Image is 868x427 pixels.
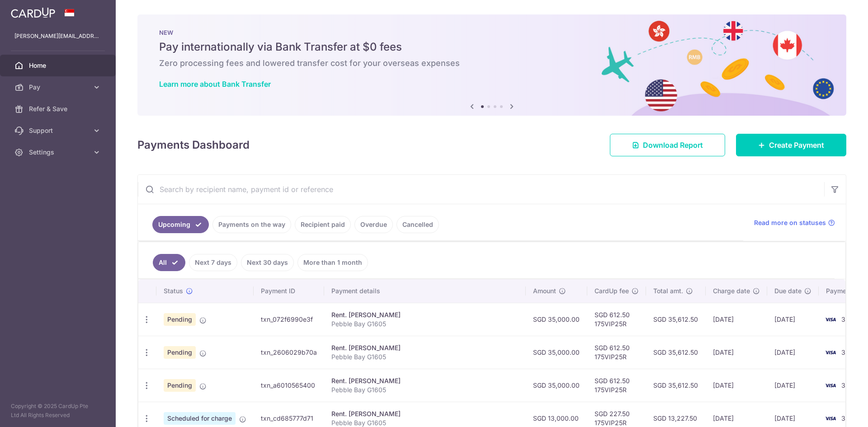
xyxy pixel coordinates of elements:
h5: Pay internationally via Bank Transfer at $0 fees [159,40,825,54]
td: [DATE] [706,336,767,369]
td: SGD 35,000.00 [526,303,587,336]
span: Pending [164,313,196,326]
p: [PERSON_NAME][EMAIL_ADDRESS][DOMAIN_NAME] [14,32,101,41]
td: SGD 35,612.50 [646,303,706,336]
span: Download Report [643,140,703,150]
td: [DATE] [767,336,819,369]
span: 3686 [841,315,858,323]
div: Rent. [PERSON_NAME] [331,310,519,319]
div: Rent. [PERSON_NAME] [331,343,519,352]
a: Payments on the way [212,216,291,233]
a: Download Report [610,134,725,156]
td: SGD 35,000.00 [526,336,587,369]
h4: Payments Dashboard [137,137,250,153]
a: All [153,254,185,271]
span: CardUp fee [594,286,629,296]
a: Create Payment [736,134,846,156]
td: SGD 612.50 175VIP25R [587,369,646,402]
span: 3686 [841,414,858,422]
span: Support [29,126,89,135]
div: Rent. [PERSON_NAME] [331,409,519,418]
a: Next 30 days [241,254,294,271]
span: Charge date [713,286,750,296]
img: Bank Card [821,347,840,358]
td: [DATE] [767,303,819,336]
a: Next 7 days [189,254,237,271]
td: SGD 612.50 175VIP25R [587,336,646,369]
span: Pending [164,346,196,359]
span: Scheduled for charge [164,412,236,425]
span: 3686 [841,381,858,389]
img: Bank Card [821,314,840,325]
td: [DATE] [767,369,819,402]
th: Payment ID [254,279,324,303]
span: Create Payment [769,140,824,150]
p: NEW [159,29,825,36]
img: CardUp [11,7,55,18]
span: Home [29,61,89,70]
p: Pebble Bay G1605 [331,352,519,361]
img: Bank Card [821,413,840,424]
span: Total amt. [653,286,683,296]
td: txn_2606029b70a [254,336,324,369]
span: 3686 [841,348,858,356]
a: Cancelled [396,216,439,233]
img: Bank Card [821,380,840,391]
input: Search by recipient name, payment id or reference [138,175,824,204]
th: Payment details [324,279,526,303]
td: [DATE] [706,369,767,402]
a: Overdue [354,216,393,233]
div: Rent. [PERSON_NAME] [331,376,519,385]
a: Learn more about Bank Transfer [159,80,271,89]
span: Pay [29,83,89,92]
td: SGD 612.50 175VIP25R [587,303,646,336]
span: Refer & Save [29,104,89,113]
td: txn_072f6990e3f [254,303,324,336]
span: Read more on statuses [754,218,826,227]
h6: Zero processing fees and lowered transfer cost for your overseas expenses [159,58,825,69]
span: Status [164,286,183,296]
a: More than 1 month [297,254,368,271]
a: Upcoming [152,216,209,233]
td: SGD 35,000.00 [526,369,587,402]
a: Recipient paid [295,216,351,233]
span: Due date [774,286,802,296]
span: Amount [533,286,556,296]
td: SGD 35,612.50 [646,336,706,369]
p: Pebble Bay G1605 [331,319,519,328]
td: [DATE] [706,303,767,336]
td: SGD 35,612.50 [646,369,706,402]
img: Bank transfer banner [137,14,846,116]
span: Settings [29,148,89,157]
span: Pending [164,379,196,392]
p: Pebble Bay G1605 [331,385,519,394]
a: Read more on statuses [754,218,835,227]
td: txn_a6010565400 [254,369,324,402]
